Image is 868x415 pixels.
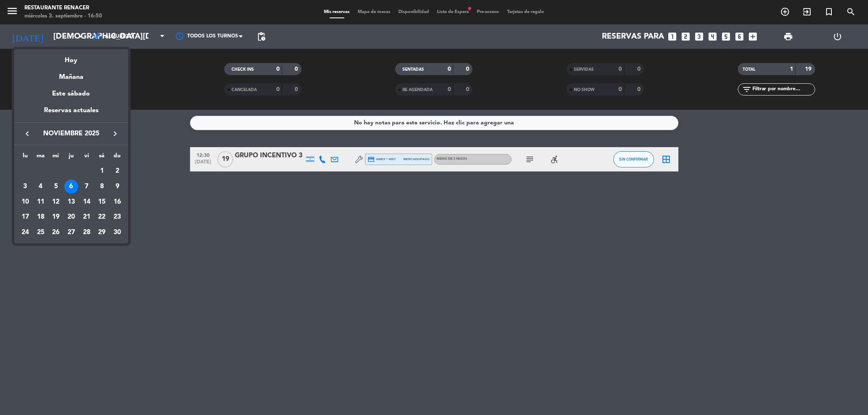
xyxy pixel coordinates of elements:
div: 6 [64,180,78,193]
th: viernes [79,151,94,164]
td: 23 de noviembre de 2025 [109,210,125,225]
div: 25 [34,226,48,239]
div: 30 [110,226,124,239]
td: 5 de noviembre de 2025 [48,179,63,194]
div: 29 [95,226,109,239]
div: 13 [64,195,78,209]
div: 7 [80,180,94,193]
td: 2 de noviembre de 2025 [109,164,125,179]
td: 19 de noviembre de 2025 [48,210,63,225]
div: 20 [64,210,78,224]
th: lunes [17,151,33,164]
div: 28 [80,226,94,239]
td: 15 de noviembre de 2025 [94,194,110,210]
div: 16 [110,195,124,209]
td: 21 de noviembre de 2025 [79,210,94,225]
td: 12 de noviembre de 2025 [48,194,63,210]
div: 18 [34,210,48,224]
div: 19 [49,210,63,224]
td: 22 de noviembre de 2025 [94,210,110,225]
td: 10 de noviembre de 2025 [17,194,33,210]
td: 7 de noviembre de 2025 [79,179,94,194]
td: 26 de noviembre de 2025 [48,225,63,240]
td: 25 de noviembre de 2025 [33,225,48,240]
span: noviembre 2025 [35,128,108,139]
th: jueves [63,151,79,164]
div: 1 [95,164,109,178]
td: 18 de noviembre de 2025 [33,210,48,225]
td: 13 de noviembre de 2025 [63,194,79,210]
div: 2 [110,164,124,178]
div: 3 [18,180,32,193]
div: 4 [34,180,48,193]
td: 4 de noviembre de 2025 [33,179,48,194]
td: 1 de noviembre de 2025 [94,164,110,179]
td: 8 de noviembre de 2025 [94,179,110,194]
td: 14 de noviembre de 2025 [79,194,94,210]
div: 27 [64,226,78,239]
div: 10 [18,195,32,209]
i: keyboard_arrow_right [110,129,120,139]
div: 22 [95,210,109,224]
div: 14 [80,195,94,209]
div: 11 [34,195,48,209]
td: 24 de noviembre de 2025 [17,225,33,240]
div: Mañana [14,66,128,83]
div: 12 [49,195,63,209]
th: martes [33,151,48,164]
i: keyboard_arrow_left [22,129,32,139]
th: domingo [109,151,125,164]
th: miércoles [48,151,63,164]
th: sábado [94,151,110,164]
div: Este sábado [14,83,128,105]
button: keyboard_arrow_right [108,128,122,139]
td: 16 de noviembre de 2025 [109,194,125,210]
div: 26 [49,226,63,239]
div: 8 [95,180,109,193]
div: 24 [18,226,32,239]
div: 21 [80,210,94,224]
td: 17 de noviembre de 2025 [17,210,33,225]
td: 20 de noviembre de 2025 [63,210,79,225]
div: 9 [110,180,124,193]
td: 27 de noviembre de 2025 [63,225,79,240]
button: keyboard_arrow_left [20,128,35,139]
div: 23 [110,210,124,224]
td: 3 de noviembre de 2025 [17,179,33,194]
div: 15 [95,195,109,209]
div: 5 [49,180,63,193]
td: 9 de noviembre de 2025 [109,179,125,194]
td: 11 de noviembre de 2025 [33,194,48,210]
td: 30 de noviembre de 2025 [109,225,125,240]
div: Reservas actuales [14,105,128,122]
div: 17 [18,210,32,224]
td: NOV. [17,164,94,179]
div: Hoy [14,49,128,66]
td: 6 de noviembre de 2025 [63,179,79,194]
td: 28 de noviembre de 2025 [79,225,94,240]
td: 29 de noviembre de 2025 [94,225,110,240]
